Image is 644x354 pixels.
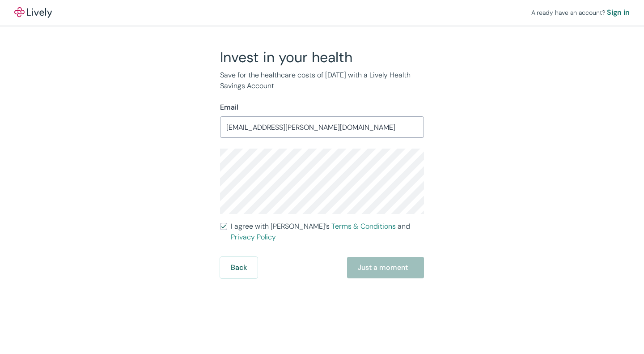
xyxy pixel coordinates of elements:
h2: Invest in your health [220,48,424,66]
a: Terms & Conditions [331,222,396,231]
span: I agree with [PERSON_NAME]’s and [231,221,424,243]
a: LivelyLively [14,7,52,18]
button: Back [220,257,258,278]
p: Save for the healthcare costs of [DATE] with a Lively Health Savings Account [220,70,424,91]
img: Lively [14,7,52,18]
a: Sign in [607,7,630,18]
label: Email [220,102,238,113]
a: Privacy Policy [231,232,276,242]
div: Already have an account? [531,7,630,18]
